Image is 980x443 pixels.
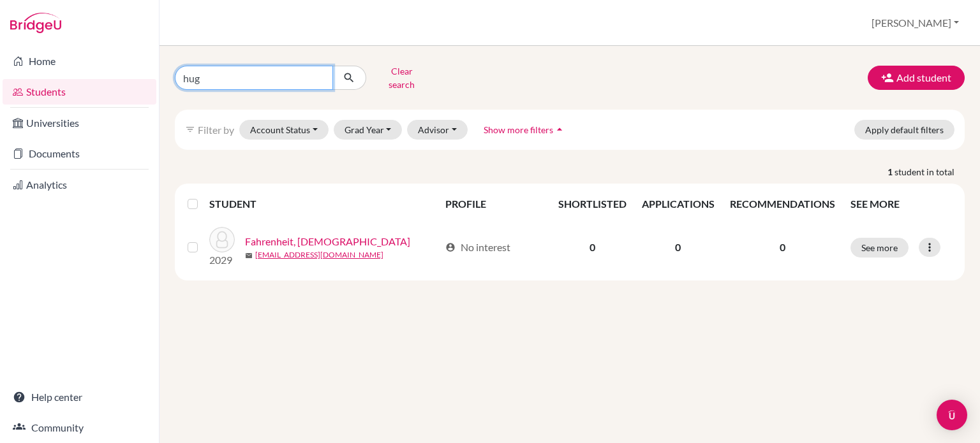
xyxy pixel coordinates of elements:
a: Home [3,48,156,74]
button: Add student [868,66,965,90]
button: Apply default filters [854,120,954,140]
a: Documents [3,141,156,166]
div: No interest [445,240,510,255]
th: STUDENT [209,189,438,219]
button: Grad Year [334,120,403,140]
i: arrow_drop_up [553,123,566,136]
a: [EMAIL_ADDRESS][DOMAIN_NAME] [255,249,383,261]
th: SHORTLISTED [551,189,634,219]
a: Students [3,79,156,105]
button: [PERSON_NAME] [866,11,965,35]
span: Show more filters [484,124,553,135]
button: Account Status [239,120,329,140]
button: Clear search [366,61,437,94]
i: filter_list [185,124,195,134]
button: See more [850,238,909,258]
p: 0 [730,240,835,255]
div: Open Intercom Messenger [937,400,967,430]
span: student in total [895,165,965,178]
a: Community [3,415,156,440]
th: SEE MORE [843,189,960,219]
a: Fahrenheit, [DEMOGRAPHIC_DATA] [245,234,410,249]
td: 0 [634,219,722,275]
th: APPLICATIONS [634,189,722,219]
span: Filter by [198,124,234,136]
input: Find student by name... [175,66,333,90]
p: 2029 [209,252,235,268]
a: Analytics [3,172,156,198]
strong: 1 [887,165,895,178]
button: Show more filtersarrow_drop_up [473,120,577,140]
button: Advisor [407,120,468,140]
img: Fahrenheit, Muhammad [209,227,235,252]
td: 0 [551,219,634,275]
th: RECOMMENDATIONS [722,189,843,219]
th: PROFILE [438,189,550,219]
a: Help center [3,384,156,410]
img: Bridge-U [10,13,61,33]
a: Universities [3,110,156,136]
span: mail [245,252,253,259]
span: account_circle [445,242,456,252]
